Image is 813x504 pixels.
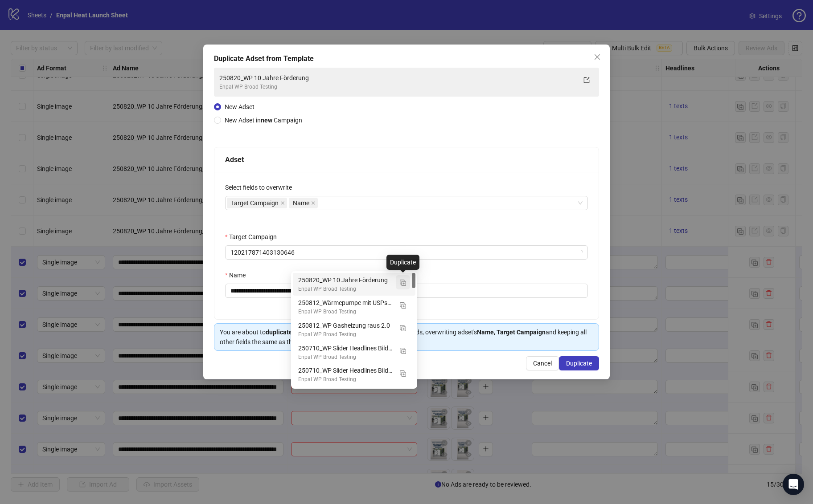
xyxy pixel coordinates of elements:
[298,308,392,316] div: Enpal WP Broad Testing
[386,255,419,270] div: Duplicate
[293,318,415,341] div: 250812_WP Gasheizung raus 2.0
[396,275,410,289] button: Duplicate
[298,321,392,330] div: 250812_WP Gasheizung raus 2.0
[396,321,410,335] button: Duplicate
[298,275,392,285] div: 250820_WP 10 Jahre Förderung
[214,53,599,64] div: Duplicate Adset from Template
[225,284,588,298] input: Name
[225,103,255,110] span: New Adset
[225,117,302,124] span: New Adset in Campaign
[583,77,590,83] span: export
[219,83,576,91] div: Enpal WP Broad Testing
[477,329,546,336] strong: Name, Target Campaign
[533,360,552,367] span: Cancel
[293,341,415,364] div: 250710_WP Slider Headlines Bild LP Informieren
[400,370,406,377] img: Duplicate
[225,154,588,165] div: Adset
[289,198,318,208] span: Name
[396,298,410,312] button: Duplicate
[280,201,285,205] span: close
[220,327,593,347] div: You are about to the selected adset without any ads, overwriting adset's and keeping all other fi...
[298,343,392,353] div: 250710_WP Slider Headlines Bild LP Informieren
[298,375,392,384] div: Enpal WP Broad Testing
[298,330,392,339] div: Enpal WP Broad Testing
[261,117,272,124] strong: new
[396,343,410,358] button: Duplicate
[219,73,576,83] div: 250820_WP 10 Jahre Förderung
[400,348,406,354] img: Duplicate
[225,183,298,192] label: Select fields to overwrite
[400,302,406,309] img: Duplicate
[293,273,415,296] div: 250820_WP 10 Jahre Förderung
[298,366,392,375] div: 250710_WP Slider Headlines Bild ADV
[526,356,559,370] button: Cancel
[293,296,415,318] div: 250812_Wärmepumpe mit USPs ab 7800 EUR
[293,198,309,208] span: Name
[298,298,392,308] div: 250812_Wärmepumpe mit USPs ab 7800 EUR
[298,353,392,362] div: Enpal WP Broad Testing
[225,270,251,280] label: Name
[311,201,316,205] span: close
[566,360,592,367] span: Duplicate
[594,53,601,61] span: close
[293,386,415,409] div: 250710_WP Slider Headlines weiß LP Informieren
[227,198,287,208] span: Target Campaign
[590,50,604,64] button: Close
[266,329,327,336] strong: duplicate and publish
[400,325,406,331] img: Duplicate
[396,366,410,380] button: Duplicate
[293,363,415,386] div: 250710_WP Slider Headlines Bild ADV
[230,246,583,259] span: 120217871403130646
[231,198,279,208] span: Target Campaign
[225,232,283,242] label: Target Campaign
[559,356,599,370] button: Duplicate
[298,285,392,293] div: Enpal WP Broad Testing
[783,474,804,495] div: Open Intercom Messenger
[400,280,406,286] img: Duplicate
